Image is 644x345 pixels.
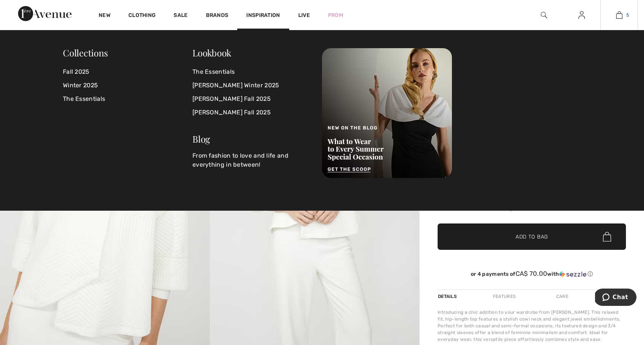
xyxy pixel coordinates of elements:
[206,12,229,20] a: Brands
[541,11,547,20] img: search the website
[192,151,313,169] p: From fashion to love and life and everything in between!
[516,270,548,277] span: CA$ 70.00
[63,92,192,106] a: The Essentials
[601,11,638,20] a: 5
[174,12,188,20] a: Sale
[192,79,313,92] a: [PERSON_NAME] Winter 2025
[322,48,452,178] img: New on the Blog
[603,232,611,242] img: Bag.svg
[328,11,343,19] a: Prom
[487,290,522,303] div: Features
[246,12,280,20] span: Inspiration
[438,290,459,303] div: Details
[438,270,626,278] div: or 4 payments of with
[626,12,629,18] span: 5
[322,109,452,116] a: New on the Blog
[572,11,591,20] a: Sign In
[550,290,575,303] div: Care
[438,309,626,343] div: Introducing a chic addition to your wardrobe from [PERSON_NAME]. This relaxed fit, hip-length top...
[63,47,108,59] span: Collections
[595,289,636,307] iframe: Opens a widget where you can chat to one of our agents
[192,65,313,79] a: The Essentials
[438,270,626,280] div: or 4 payments ofCA$ 70.00withSezzle Click to learn more about Sezzle
[192,47,231,59] a: Lookbook
[63,79,192,92] a: Winter 2025
[559,271,586,278] img: Sezzle
[192,133,210,145] a: Blog
[63,65,192,79] a: Fall 2025
[99,12,110,20] a: New
[516,233,548,241] span: Add to Bag
[192,92,313,106] a: [PERSON_NAME] Fall 2025
[616,11,623,20] img: My Bag
[192,106,313,119] a: [PERSON_NAME] Fall 2025
[578,11,585,20] img: My Info
[438,223,626,250] button: Add to Bag
[128,12,156,20] a: Clothing
[298,11,310,19] a: Live
[18,6,72,21] img: 1ère Avenue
